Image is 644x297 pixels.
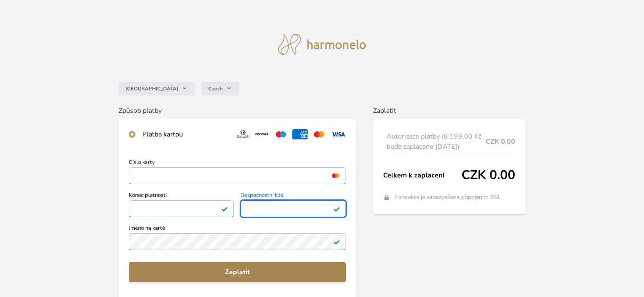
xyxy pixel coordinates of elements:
[273,129,289,139] img: maestro.svg
[202,82,239,95] button: Czech
[129,262,345,282] button: Zaplatit
[292,129,308,139] img: amex.svg
[135,267,339,277] span: Zaplatit
[330,172,341,180] img: mc
[387,131,486,152] span: Autorizace platby (8 199,00 Kč bude zaplaceno [DATE])
[333,238,340,245] img: Platné pole
[330,129,346,139] img: visa.svg
[129,193,234,200] span: Konec platnosti
[254,129,270,139] img: discover.svg
[142,129,228,139] div: Platba kartou
[462,168,515,183] span: CZK 0.00
[235,129,251,139] img: diners.svg
[333,205,340,212] img: Platné pole
[129,226,345,233] span: Jméno na kartě
[119,82,195,95] button: [GEOGRAPHIC_DATA]
[311,129,327,139] img: mc.svg
[119,106,356,116] h6: Způsob platby
[373,106,525,116] h6: Zaplatit
[133,170,342,182] iframe: Iframe pro číslo karty
[221,205,228,212] img: Platné pole
[393,193,501,202] span: Transakce je zabezpečena připojením SSL
[133,203,230,215] iframe: Iframe pro datum vypršení platnosti
[125,85,178,92] span: [GEOGRAPHIC_DATA]
[244,203,342,215] iframe: Iframe pro bezpečnostní kód
[486,136,515,147] span: CZK 0.00
[129,160,345,167] span: Číslo karty
[240,193,345,200] span: Bezpečnostní kód
[278,34,366,55] img: logo.svg
[129,233,345,250] input: Jméno na kartěPlatné pole
[208,85,223,92] span: Czech
[383,170,462,180] span: Celkem k zaplacení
